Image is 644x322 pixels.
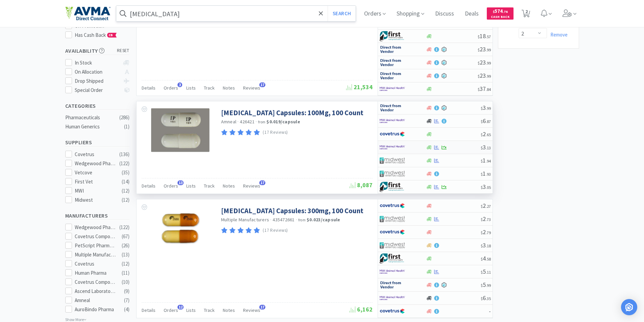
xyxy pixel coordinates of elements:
[142,307,156,313] span: Details
[486,145,491,150] span: . 13
[481,254,491,262] span: 4
[481,106,483,111] span: $
[151,108,210,152] img: 609a09e61c544f2bb041484729df9224_393934.png
[75,269,117,277] div: Human Pharma
[486,270,491,275] span: . 11
[481,230,483,235] span: $
[65,123,120,131] div: Human Generics
[486,60,491,66] span: . 99
[186,183,196,189] span: Lists
[380,227,405,237] img: 77fca1acd8b6420a9015268ca798ef17_1.png
[259,305,265,309] span: 17
[486,185,491,190] span: . 05
[486,283,491,288] span: . 99
[493,8,508,14] span: 574
[486,106,491,111] span: . 99
[478,60,480,66] span: $
[486,132,491,137] span: . 65
[481,281,491,289] span: 5
[486,74,491,79] span: . 99
[75,159,117,168] div: Wedgewood Pharmacy
[75,232,117,241] div: Covetrus Compounding Pharmacy
[75,287,117,295] div: Ascend Laboratories
[117,47,129,54] span: reset
[481,217,483,222] span: $
[75,278,117,286] div: Covetrus Compounding Pharmacies
[124,296,129,304] div: ( 7 )
[481,185,483,190] span: $
[486,47,491,52] span: . 99
[237,119,239,125] span: ·
[65,212,129,220] h5: Manufacturers
[223,85,235,91] span: Notes
[486,172,491,177] span: . 93
[75,169,117,177] div: Vetcove
[272,217,294,223] span: 435472661
[380,280,405,290] img: c67096674d5b41e1bca769e75293f8dd_19.png
[481,202,491,209] span: 2
[186,307,196,313] span: Lists
[119,150,129,158] div: ( 136 )
[204,307,215,313] span: Track
[486,243,491,248] span: . 18
[75,150,117,158] div: Covetrus
[122,260,129,268] div: ( 12 )
[108,33,114,37] span: CB
[350,181,373,189] span: 8,087
[177,305,184,309] span: 12
[263,129,288,136] p: (17 Reviews)
[75,59,120,67] div: In Stock
[142,183,156,189] span: Details
[221,119,237,125] span: Amneal
[481,117,491,125] span: 6
[186,85,196,91] span: Lists
[259,180,265,185] span: 17
[380,214,405,224] img: 4dd14cff54a648ac9e977f0c5da9bc2e_5.png
[493,9,495,14] span: $
[75,196,117,204] div: Midwest
[65,47,129,55] h5: Availability
[380,169,405,179] img: 4dd14cff54a648ac9e977f0c5da9bc2e_5.png
[478,74,480,79] span: $
[119,223,129,231] div: ( 122 )
[491,15,509,20] span: Cash Back
[478,87,480,92] span: $
[481,204,483,209] span: $
[75,77,120,85] div: Drop Shipped
[122,178,129,186] div: ( 14 )
[380,182,405,192] img: 67d67680309e4a0bb49a5ff0391dcc42_6.png
[270,217,271,223] span: ·
[122,187,129,195] div: ( 12 )
[621,299,637,315] div: Open Intercom Messenger
[177,180,184,185] span: 13
[481,104,491,112] span: 3
[65,102,129,110] h5: Categories
[486,256,491,262] span: . 58
[122,269,129,277] div: ( 11 )
[350,305,373,313] span: 6,162
[221,108,363,117] a: [MEDICAL_DATA] Capsules: 100Mg, 100 Count
[124,287,129,295] div: ( 9 )
[243,307,260,313] span: Reviews
[75,187,117,195] div: MWI
[481,130,491,138] span: 2
[380,155,405,166] img: 4dd14cff54a648ac9e977f0c5da9bc2e_5.png
[122,196,129,204] div: ( 12 )
[481,143,491,151] span: 3
[481,119,483,124] span: $
[119,114,129,122] div: ( 286 )
[481,294,491,302] span: 6
[307,217,340,223] strong: $0.023 / capsule
[142,85,156,91] span: Details
[164,85,178,91] span: Orders
[75,305,117,314] div: AuroBindo Pharma
[486,119,491,124] span: . 87
[380,84,405,94] img: f6b2451649754179b5b4e0c70c3f7cb0_2.png
[75,260,117,268] div: Covetrus
[481,296,483,301] span: $
[486,204,491,209] span: . 27
[296,217,297,223] span: ·
[65,6,111,21] img: e4e33dab9f054f5782a47901c742baa9_102.png
[481,270,483,275] span: $
[122,251,129,259] div: ( 13 )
